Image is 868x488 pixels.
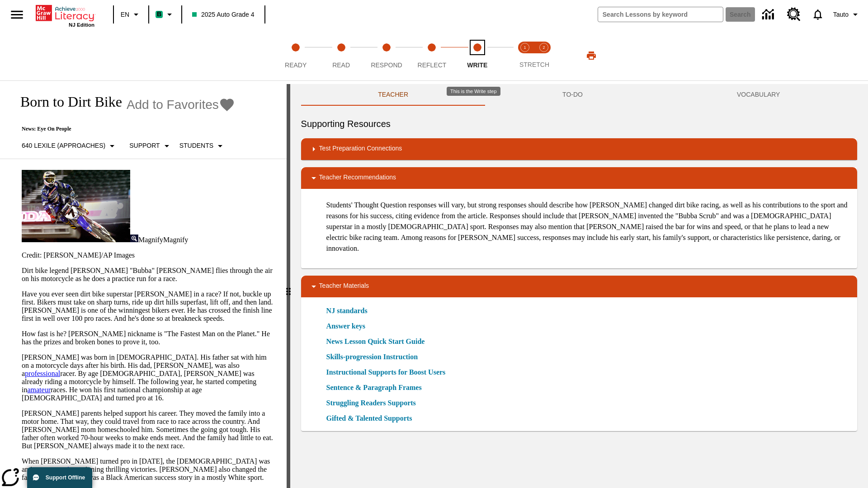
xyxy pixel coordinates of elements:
a: Struggling Readers Supports [326,398,421,408]
button: Boost Class color is mint green. Change class color [152,6,179,23]
a: Skills-progression Instruction, Will open in new browser window or tab [326,352,418,362]
span: Support Offline [46,474,85,481]
span: Write [467,61,487,69]
span: EN [121,10,129,19]
button: Respond step 3 of 5 [360,31,413,80]
button: Add to Favorites - Born to Dirt Bike [127,97,235,113]
p: When [PERSON_NAME] turned pro in [DATE], the [DEMOGRAPHIC_DATA] was an instant , winning thrillin... [22,457,276,482]
input: search field [598,7,723,22]
div: activity [290,84,868,488]
p: Credit: [PERSON_NAME]/AP Images [22,251,276,259]
p: Students [179,141,213,150]
span: Reflect [418,61,447,69]
h6: Supporting Resources [301,117,857,131]
p: Have you ever seen dirt bike superstar [PERSON_NAME] in a race? If not, buckle up first. Bikers m... [22,290,276,323]
a: Resource Center, Will open in new tab [782,2,806,27]
span: Ready [285,61,307,69]
a: News Lesson Quick Start Guide, Will open in new browser window or tab [326,336,425,347]
p: News: Eye On People [11,126,235,132]
button: Reflect step 4 of 5 [406,31,458,80]
button: Profile/Settings [830,6,864,23]
p: Dirt bike legend [PERSON_NAME] "Bubba" [PERSON_NAME] flies through the air on his motorcycle as h... [22,267,276,283]
span: Add to Favorites [127,98,219,112]
button: VOCABULARY [660,84,857,106]
text: 2 [542,45,545,50]
button: Ready step 1 of 5 [269,31,322,80]
button: Read step 2 of 5 [315,31,367,80]
img: Motocross racer James Stewart flies through the air on his dirt bike. [22,170,130,242]
div: Press Enter or Spacebar and then press right and left arrow keys to move the slider [287,84,290,488]
text: 1 [524,45,526,50]
span: STRETCH [519,61,549,68]
button: Language: EN, Select a language [117,6,146,23]
button: Stretch Respond step 2 of 2 [531,31,557,80]
p: Teacher Recommendations [319,173,396,183]
div: Home [36,3,94,28]
a: Notifications [806,3,830,26]
a: Answer keys, Will open in new browser window or tab [326,321,365,332]
a: NJ standards [326,305,373,316]
p: How fast is he? [PERSON_NAME] nickname is "The Fastest Man on the Planet." He has the prizes and ... [22,330,276,346]
a: Gifted & Talented Supports [326,413,418,424]
div: This is the Write step [447,87,500,96]
a: Instructional Supports for Boost Users, Will open in new browser window or tab [326,367,446,378]
p: [PERSON_NAME] was born in [DEMOGRAPHIC_DATA]. His father sat with him on a motorcycle days after ... [22,353,276,402]
a: Data Center [757,2,782,27]
button: Write step 5 of 5 [451,31,504,80]
button: Select Lexile, 640 Lexile (Approaches) [18,138,121,154]
p: 640 Lexile (Approaches) [22,141,105,150]
span: Respond [371,61,402,69]
div: Test Preparation Connections [301,138,857,160]
span: Tauto [833,10,849,19]
p: Test Preparation Connections [319,144,402,155]
a: Sentence & Paragraph Frames, Will open in new browser window or tab [326,382,422,393]
p: Students' Thought Question responses will vary, but strong responses should describe how [PERSON_... [326,200,850,254]
p: Support [129,141,160,150]
span: Magnify [163,236,188,244]
p: [PERSON_NAME] parents helped support his career. They moved the family into a motor home. That wa... [22,409,276,450]
button: Teacher [301,84,486,106]
button: Stretch Read step 1 of 2 [512,31,538,80]
button: Open side menu [4,1,30,28]
div: Teacher Recommendations [301,167,857,189]
span: NJ Edition [69,22,94,28]
button: Support Offline [27,467,92,488]
button: TO-DO [486,84,660,106]
a: professional [25,370,60,377]
span: B [157,9,161,20]
button: Scaffolds, Support [126,138,175,154]
p: Teacher Materials [319,281,369,292]
img: Magnify [130,235,138,242]
a: amateur [27,386,51,394]
button: Select Student [176,138,229,154]
button: Print [577,47,606,64]
span: 2025 Auto Grade 4 [192,10,255,19]
a: sensation [50,465,77,473]
div: Instructional Panel Tabs [301,84,857,106]
span: Magnify [138,236,163,244]
span: Read [332,61,350,69]
div: Teacher Materials [301,276,857,297]
h1: Born to Dirt Bike [11,94,122,110]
